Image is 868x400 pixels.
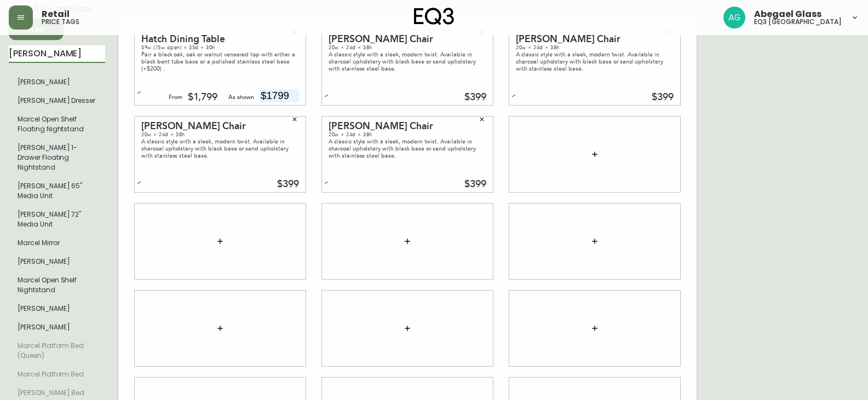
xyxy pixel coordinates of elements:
[723,7,745,28] img: ffcb3a98c62deb47deacec1bf39f4e65
[329,121,486,131] div: [PERSON_NAME] Chair
[9,138,105,177] li: Small Hang Tag
[169,92,182,102] div: From
[9,177,105,205] li: Small Hang Tag
[141,34,299,44] div: Hatch Dining Table
[228,92,254,102] div: As shown
[9,318,105,337] li: Small Hang Tag
[141,121,299,131] div: [PERSON_NAME] Chair
[141,51,299,72] div: Pair a black oak, oak or walnut veneered top with either a black bent tube base or a polished sta...
[42,19,79,25] h5: price tags
[464,92,486,102] div: $399
[141,44,299,51] div: 59w (75w open) × 35d × 30h
[277,179,299,189] div: $399
[329,44,486,51] div: 20w × 24d × 38h
[9,337,105,365] li: Large Hang Tag
[652,92,674,102] div: $399
[329,51,486,72] div: A classic style with a sleek, modern twist. Available in charcoal upholstery with black base or s...
[9,205,105,234] li: Small Hang Tag
[516,51,674,72] div: A classic style with a sleek, modern twist. Available in charcoal upholstery with black base or s...
[9,110,105,138] li: Small Hang Tag
[9,299,105,318] li: Small Hang Tag
[329,34,486,44] div: [PERSON_NAME] Chair
[754,19,842,25] h5: eq3 [GEOGRAPHIC_DATA]
[9,271,105,299] li: Small Hang Tag
[9,73,105,91] li: [PERSON_NAME]
[42,10,70,19] span: Retail
[188,92,218,102] div: $1,799
[516,34,674,44] div: [PERSON_NAME] Chair
[141,131,299,138] div: 20w × 24d × 38h
[9,45,105,63] input: Search
[9,365,105,384] li: Large Hang Tag
[516,44,674,51] div: 20w × 24d × 38h
[260,89,299,102] input: price excluding $
[754,10,821,19] span: Abegael Glass
[9,91,105,110] li: Small Hang Tag
[329,138,486,159] div: A classic style with a sleek, modern twist. Available in charcoal upholstery with black base or s...
[9,234,105,252] li: Small Hang Tag
[464,179,486,189] div: $399
[9,252,105,271] li: Small Hang Tag
[414,8,455,25] img: logo
[141,138,299,159] div: A classic style with a sleek, modern twist. Available in charcoal upholstery with black base or s...
[329,131,486,138] div: 20w × 24d × 38h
